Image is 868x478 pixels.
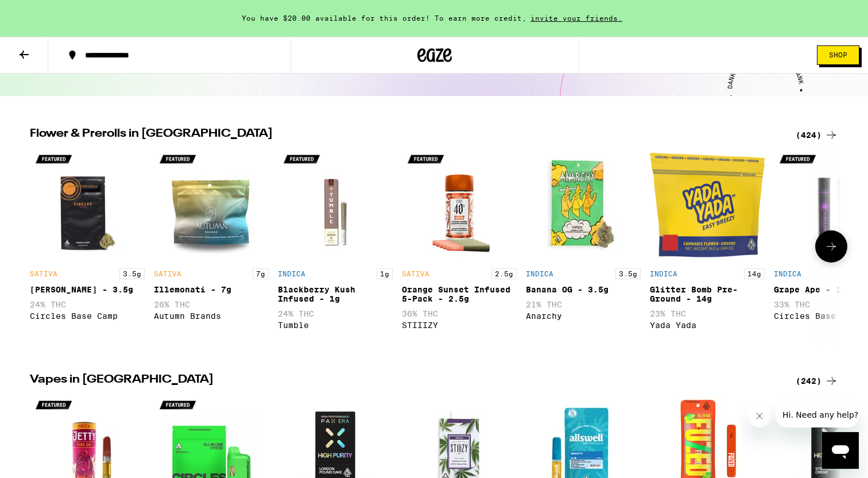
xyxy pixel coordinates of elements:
iframe: Pulsante per aprire la finestra di messaggistica [822,432,859,469]
div: Open page for Banana OG - 3.5g from Anarchy [526,148,641,345]
div: Glitter Bomb Pre-Ground - 14g [650,285,765,303]
p: SATIVA [402,270,429,277]
a: Shop [808,45,868,65]
div: Autumn Brands [154,311,269,321]
p: SATIVA [154,270,181,277]
p: INDICA [650,270,677,277]
div: [PERSON_NAME] - 3.5g [30,285,145,294]
img: Yada Yada - Glitter Bomb Pre-Ground - 14g [650,148,765,263]
div: STIIIZY [402,321,517,330]
p: 24% THC [278,309,393,318]
span: Shop [829,52,847,59]
img: Autumn Brands - Illemonati - 7g [154,148,269,263]
img: Tumble - Blackberry Kush Infused - 1g [278,148,393,263]
iframe: Chiudi messaggio [748,404,771,427]
div: Orange Sunset Infused 5-Pack - 2.5g [402,285,517,303]
div: Open page for Gush Rush - 3.5g from Circles Base Camp [30,148,145,345]
p: INDICA [278,270,305,277]
h2: Flower & Prerolls in [GEOGRAPHIC_DATA] [30,128,782,142]
h2: Vapes in [GEOGRAPHIC_DATA] [30,374,782,388]
div: Open page for Blackberry Kush Infused - 1g from Tumble [278,148,393,345]
p: 3.5g [615,268,641,279]
p: INDICA [774,270,801,277]
p: 1g [377,268,393,279]
p: 36% THC [402,309,517,318]
p: 3.5g [119,268,145,279]
p: 2.5g [491,268,517,279]
div: Open page for Illemonati - 7g from Autumn Brands [154,148,269,345]
p: 7g [253,268,269,279]
div: Anarchy [526,311,641,321]
p: 14g [744,268,765,279]
p: SATIVA [30,270,57,277]
p: 23% THC [650,309,765,318]
div: Illemonati - 7g [154,285,269,294]
div: Yada Yada [650,321,765,330]
div: Open page for Glitter Bomb Pre-Ground - 14g from Yada Yada [650,148,765,345]
span: You have $20.00 available for this order! To earn more credit, [242,14,526,22]
div: Open page for Orange Sunset Infused 5-Pack - 2.5g from STIIIZY [402,148,517,345]
p: 26% THC [154,300,269,309]
div: Tumble [278,321,393,330]
div: Blackberry Kush Infused - 1g [278,285,393,303]
img: STIIIZY - Orange Sunset Infused 5-Pack - 2.5g [402,148,517,263]
iframe: Messaggio dall’azienda [776,402,859,427]
div: Banana OG - 3.5g [526,285,641,294]
button: Shop [817,45,859,65]
p: INDICA [526,270,553,277]
img: Circles Base Camp - Gush Rush - 3.5g [30,148,145,263]
p: 21% THC [526,300,641,309]
div: Circles Base Camp [30,311,145,321]
a: (424) [796,128,838,142]
p: 24% THC [30,300,145,309]
img: Anarchy - Banana OG - 3.5g [526,148,641,263]
a: (242) [796,374,838,388]
span: invite your friends. [526,14,626,22]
